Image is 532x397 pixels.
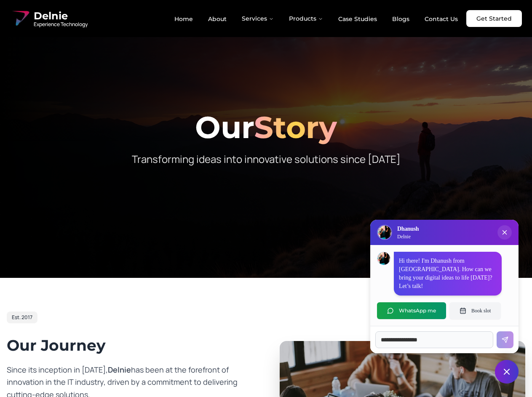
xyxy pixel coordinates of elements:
img: Delnie Logo [10,8,30,29]
nav: Main [168,10,465,27]
span: Experience Technology [34,21,88,28]
a: Blogs [385,12,416,26]
a: Get Started [466,10,522,27]
h2: Our Journey [7,337,253,354]
a: Case Studies [331,12,384,26]
img: Dhanush [377,252,390,265]
button: Products [282,10,330,27]
img: Delnie Logo [378,226,391,239]
p: Hi there! I'm Dhanush from [GEOGRAPHIC_DATA]. How can we bring your digital ideas to life [DATE]?... [399,257,497,290]
button: Book slot [449,302,501,319]
span: Delnie [34,9,88,23]
button: WhatsApp me [377,302,446,319]
a: Delnie Logo Full [10,8,88,29]
a: Home [168,12,200,26]
h1: Our [7,112,525,142]
button: Services [235,10,281,27]
a: Contact Us [418,12,465,26]
h3: Dhanush [397,225,419,233]
button: Close chat [495,360,519,384]
p: Delnie [397,233,419,240]
span: Story [254,109,337,146]
button: Close chat popup [497,225,512,240]
span: Delnie [108,365,131,375]
a: About [201,12,233,26]
span: Est. 2017 [12,314,32,321]
p: Transforming ideas into innovative solutions since [DATE] [104,152,428,166]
